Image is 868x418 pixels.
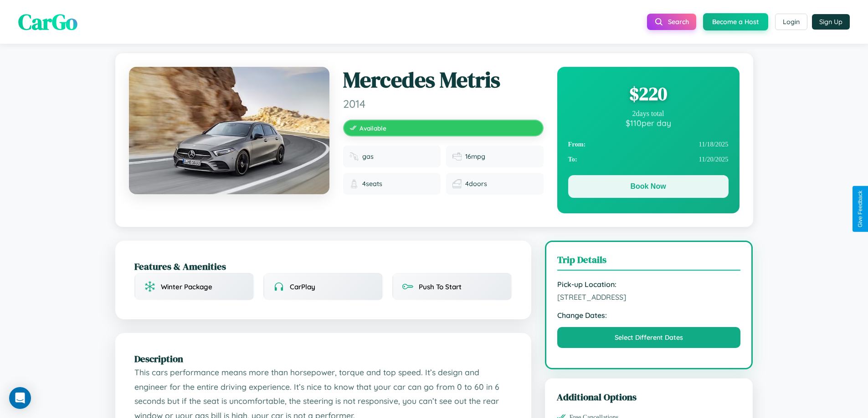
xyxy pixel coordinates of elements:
span: gas [362,152,374,161]
img: Seats [349,179,359,188]
div: $ 220 [568,81,729,106]
span: Available [360,124,386,132]
button: Become a Host [703,13,768,30]
h3: Trip Details [557,253,741,271]
div: Give Feedback [857,191,863,227]
strong: Pick-up Location: [557,280,741,289]
span: [STREET_ADDRESS] [557,292,741,302]
button: Select Different Dates [557,327,741,348]
span: 2014 [343,97,544,111]
span: 4 seats [362,180,382,188]
div: Open Intercom Messenger [9,387,31,409]
span: 16 mpg [465,152,485,161]
strong: To: [568,156,577,163]
span: 4 doors [465,180,487,188]
img: Mercedes Metris 2014 [129,67,329,194]
h3: Additional Options [557,390,741,403]
strong: From: [568,141,586,148]
span: Winter Package [161,282,212,291]
div: 11 / 18 / 2025 [568,137,729,152]
img: Fuel efficiency [452,152,462,161]
span: CarPlay [290,282,315,291]
button: Sign Up [812,14,850,30]
button: Login [775,14,807,30]
span: CarGo [18,7,77,37]
img: Fuel type [349,152,359,161]
div: 11 / 20 / 2025 [568,152,729,167]
div: 2 days total [568,110,729,118]
div: $ 110 per day [568,118,729,128]
button: Book Now [568,175,729,198]
img: Doors [452,179,462,188]
h2: Description [134,352,512,365]
span: Search [668,18,689,26]
strong: Change Dates: [557,311,741,320]
span: Push To Start [419,282,462,291]
h2: Features & Amenities [134,260,512,273]
h1: Mercedes Metris [343,67,544,93]
button: Search [647,14,696,30]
